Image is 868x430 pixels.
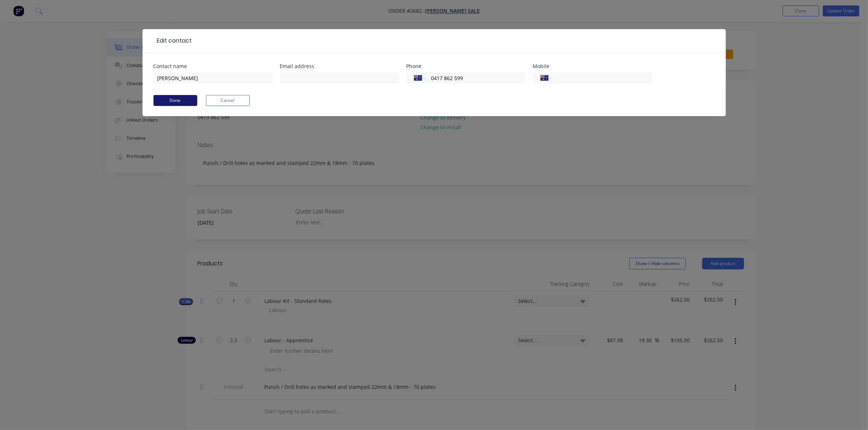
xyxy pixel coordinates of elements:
[280,64,399,69] div: Email address
[406,64,526,69] div: Phone
[533,64,652,69] div: Mobile
[153,95,197,106] button: Done
[206,95,250,106] button: Cancel
[153,36,192,45] div: Edit contact
[153,64,273,69] div: Contact name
